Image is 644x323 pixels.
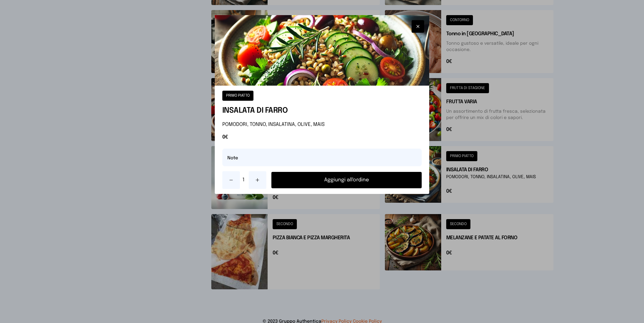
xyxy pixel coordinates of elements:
h1: INSALATA DI FARRO [222,106,422,116]
img: INSALATA DI FARRO [215,15,430,86]
span: 1 [242,176,246,184]
button: Aggiungi all'ordine [271,172,422,188]
button: PRIMO PIATTO [222,91,253,101]
p: POMODORI, TONNO, INSALATINA, OLIVE, MAIS [222,121,422,128]
span: 0€ [222,133,422,141]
